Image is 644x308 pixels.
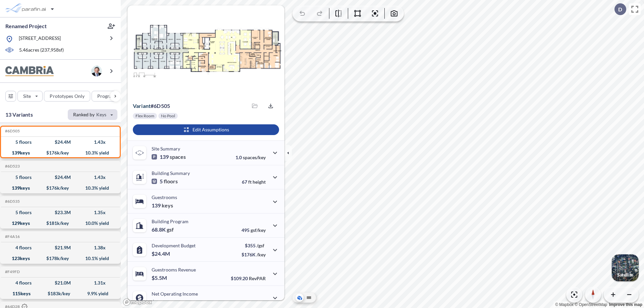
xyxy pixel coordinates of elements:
a: Mapbox homepage [123,298,152,306]
p: 1.0 [235,155,266,160]
p: Flex Room [136,113,154,119]
button: Aerial View [296,294,304,302]
p: Program [97,93,116,100]
span: keys [162,202,173,209]
span: height [253,179,266,185]
p: Development Budget [152,243,196,248]
p: 13 Variants [5,111,33,119]
p: Renamed Project [5,22,47,30]
h5: Click to copy the code [4,164,20,169]
a: Mapbox [555,302,574,307]
span: RevPAR [249,275,266,281]
p: 67 [242,179,266,185]
span: /gsf [257,243,264,248]
p: 5 [152,178,178,185]
p: [STREET_ADDRESS] [19,35,61,43]
p: Guestrooms Revenue [152,267,196,272]
a: OpenStreetMap [575,302,607,307]
span: spaces/key [243,155,266,160]
a: Improve this map [609,302,642,307]
h5: Click to copy the code [4,199,20,204]
span: ft [248,179,252,185]
p: Site Summary [152,146,180,151]
button: Ranked by Keys [68,109,117,120]
p: Building Summary [152,170,190,176]
span: /key [257,252,266,257]
span: gsf [167,226,174,233]
button: Site Plan [305,294,313,302]
h5: Click to copy the code [4,234,20,239]
h5: Click to copy the code [4,269,20,274]
p: Edit Assumptions [193,126,229,133]
p: $5.5M [152,274,168,281]
p: $2.5M [152,299,168,305]
p: D [618,6,622,12]
p: 45.0% [237,300,266,305]
span: Variant [133,103,151,109]
p: 68.8K [152,226,174,233]
button: Prototypes Only [44,91,90,102]
button: Switcher ImageSatellite [612,254,639,281]
h5: Click to copy the code [4,129,20,133]
button: Program [92,91,128,102]
p: 495 [241,227,266,233]
span: spaces [170,153,186,160]
p: Guestrooms [152,194,177,200]
p: 5.46 acres ( 237,958 sf) [19,47,64,54]
span: margin [251,300,266,305]
p: Building Program [152,219,189,224]
p: $355 [241,243,266,248]
button: Site [17,91,43,102]
span: floors [164,178,178,185]
img: Switcher Image [612,254,639,281]
p: # 6d505 [133,103,170,109]
p: Site [23,93,31,100]
p: 139 [152,202,173,209]
img: BrandImage [5,66,54,76]
p: 139 [152,153,186,160]
p: Satellite [617,272,633,278]
p: Net Operating Income [152,291,198,297]
button: Edit Assumptions [133,124,279,135]
p: $24.4M [152,250,171,257]
p: Prototypes Only [50,93,85,100]
p: $109.20 [231,275,266,281]
img: user logo [91,66,102,76]
p: $176K [241,252,266,257]
span: gsf/key [251,227,266,233]
p: No Pool [161,113,175,119]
